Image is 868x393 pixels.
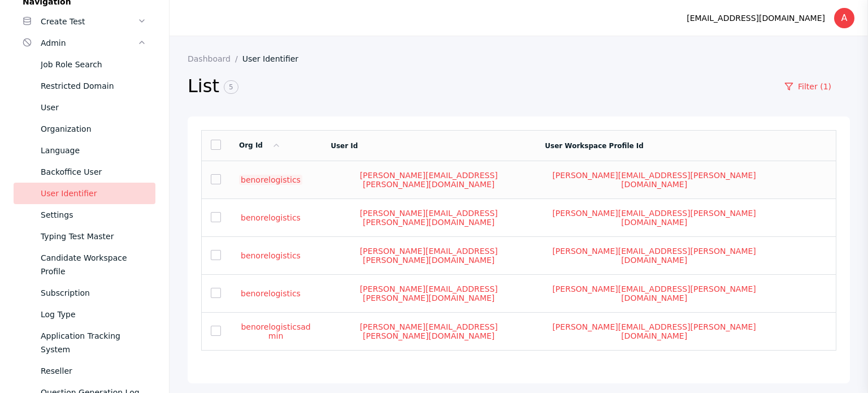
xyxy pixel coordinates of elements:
[41,230,146,243] div: Typing Test Master
[545,142,644,150] a: User Workspace Profile Id
[14,97,155,118] a: User
[41,15,137,28] div: Create Test
[14,118,155,140] a: Organization
[545,322,763,341] a: [PERSON_NAME][EMAIL_ADDRESS][PERSON_NAME][DOMAIN_NAME]
[687,11,825,25] div: [EMAIL_ADDRESS][DOMAIN_NAME]
[41,165,146,179] div: Backoffice User
[14,54,155,75] a: Job Role Search
[41,79,146,93] div: Restricted Domain
[239,251,302,261] a: benorelogistics
[41,58,146,71] div: Job Role Search
[224,80,238,94] span: 5
[239,322,313,341] a: benorelogisticsadmin
[188,54,242,63] a: Dashboard
[14,325,155,360] a: Application Tracking System
[41,251,146,278] div: Candidate Workspace Profile
[766,77,850,96] a: Filter (1)
[14,161,155,183] a: Backoffice User
[331,322,527,341] a: [PERSON_NAME][EMAIL_ADDRESS][PERSON_NAME][DOMAIN_NAME]
[545,284,763,303] a: [PERSON_NAME][EMAIL_ADDRESS][PERSON_NAME][DOMAIN_NAME]
[242,54,307,63] a: User Identifier
[545,246,763,265] a: [PERSON_NAME][EMAIL_ADDRESS][PERSON_NAME][DOMAIN_NAME]
[41,101,146,114] div: User
[14,140,155,161] a: Language
[41,308,146,321] div: Log Type
[41,208,146,222] div: Settings
[14,282,155,304] a: Subscription
[834,8,854,28] div: A
[188,75,766,98] h2: List
[331,246,527,265] a: [PERSON_NAME][EMAIL_ADDRESS][PERSON_NAME][DOMAIN_NAME]
[14,304,155,325] a: Log Type
[14,247,155,282] a: Candidate Workspace Profile
[545,170,763,189] a: [PERSON_NAME][EMAIL_ADDRESS][PERSON_NAME][DOMAIN_NAME]
[41,122,146,136] div: Organization
[331,170,527,189] a: [PERSON_NAME][EMAIL_ADDRESS][PERSON_NAME][DOMAIN_NAME]
[14,360,155,382] a: Reseller
[331,284,527,303] a: [PERSON_NAME][EMAIL_ADDRESS][PERSON_NAME][DOMAIN_NAME]
[331,208,527,227] a: [PERSON_NAME][EMAIL_ADDRESS][PERSON_NAME][DOMAIN_NAME]
[41,329,146,356] div: Application Tracking System
[41,364,146,378] div: Reseller
[41,187,146,200] div: User Identifier
[14,75,155,97] a: Restricted Domain
[545,208,763,227] a: [PERSON_NAME][EMAIL_ADDRESS][PERSON_NAME][DOMAIN_NAME]
[41,144,146,157] div: Language
[239,141,281,149] a: Org Id
[14,183,155,204] a: User Identifier
[239,213,302,223] a: benorelogistics
[239,175,302,185] a: benorelogistics
[41,36,137,50] div: Admin
[239,288,302,299] a: benorelogistics
[331,142,358,150] a: User Id
[14,204,155,226] a: Settings
[14,226,155,247] a: Typing Test Master
[41,286,146,300] div: Subscription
